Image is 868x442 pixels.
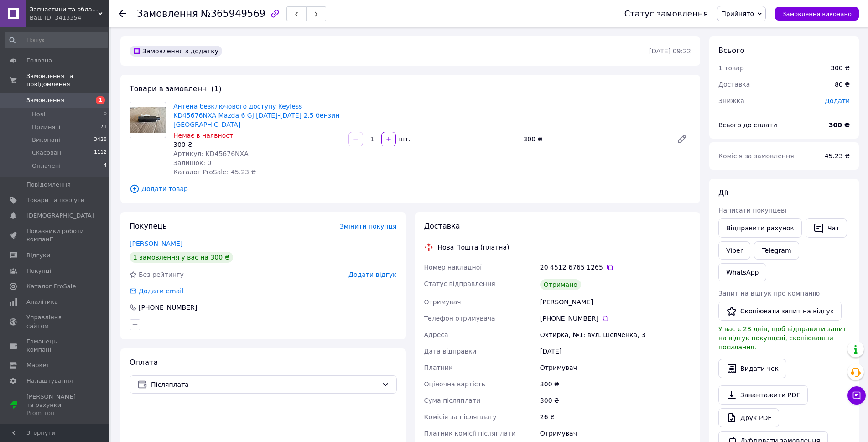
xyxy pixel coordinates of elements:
[538,359,693,376] div: Отримувач
[26,57,52,65] span: Головна
[100,123,107,131] span: 73
[718,218,802,238] button: Відправити рахунок
[424,430,516,437] span: Платник комісії післяплати
[26,267,51,275] span: Покупці
[173,159,212,166] span: Залишок: 0
[26,298,58,306] span: Аналітика
[104,110,107,119] span: 0
[26,393,84,418] span: [PERSON_NAME] та рахунки
[26,361,50,369] span: Маркет
[26,181,71,189] span: Повідомлення
[649,47,691,55] time: [DATE] 09:22
[139,271,184,278] span: Без рейтингу
[424,315,495,322] span: Телефон отримувача
[173,140,341,149] div: 300 ₴
[26,227,84,244] span: Показники роботи компанії
[32,162,61,170] span: Оплачені
[130,107,166,134] img: Антена безключового доступу Keyless KD45676NXA Mazda 6 GJ 2012-2016 2.5 бензин USA
[721,10,754,17] span: Прийнято
[424,264,482,271] span: Номер накладної
[26,196,84,204] span: Товари та послуги
[829,121,850,129] b: 300 ₴
[348,271,396,278] span: Додати відгук
[129,286,184,296] div: Додати email
[538,409,693,425] div: 26 ₴
[104,162,107,170] span: 4
[173,132,235,139] span: Немає в наявності
[520,133,669,146] div: 300 ₴
[718,408,779,427] a: Друк PDF
[130,222,167,230] span: Покупець
[424,280,495,287] span: Статус відправлення
[436,243,512,252] div: Нова Пошта (платна)
[94,149,107,157] span: 1112
[96,96,105,104] span: 1
[340,223,397,230] span: Змінити покупця
[847,386,866,405] button: Чат з покупцем
[540,263,691,272] div: 20 4512 6765 1265
[754,241,799,260] a: Telegram
[538,294,693,310] div: [PERSON_NAME]
[538,327,693,343] div: Охтирка, №1: вул. Шевченка, 3
[26,96,64,104] span: Замовлення
[30,5,98,14] span: Запчастини та обладнання
[718,97,744,104] span: Знижка
[32,149,63,157] span: Скасовані
[718,385,808,405] a: Завантажити PDF
[718,241,750,260] a: Viber
[831,63,850,73] div: 300 ₴
[540,279,581,290] div: Отримано
[538,343,693,359] div: [DATE]
[538,425,693,442] div: Отримувач
[151,380,378,390] span: Післяплата
[540,314,691,323] div: [PHONE_NUMBER]
[173,150,249,157] span: Артикул: KD45676NXA
[173,103,339,128] a: Антена безключового доступу Keyless KD45676NXA Mazda 6 GJ [DATE]-[DATE] 2.5 бензин [GEOGRAPHIC_DATA]
[130,46,222,57] div: Замовлення з додатку
[138,303,198,312] div: [PHONE_NUMBER]
[130,84,222,93] span: Товари в замовленні (1)
[718,302,842,321] button: Скопіювати запит на відгук
[397,135,411,144] div: шт.
[424,380,485,388] span: Оціночна вартість
[26,338,84,354] span: Гаманець компанії
[825,152,850,160] span: 45.23 ₴
[5,32,108,48] input: Пошук
[718,121,777,129] span: Всього до сплати
[26,377,73,385] span: Налаштування
[119,9,126,18] div: Повернутися назад
[718,188,728,197] span: Дії
[718,152,794,160] span: Комісія за замовлення
[424,348,477,355] span: Дата відправки
[130,184,691,194] span: Додати товар
[718,207,786,214] span: Написати покупцеві
[26,212,94,220] span: [DEMOGRAPHIC_DATA]
[130,358,158,367] span: Оплата
[30,14,109,22] div: Ваш ID: 3413354
[718,290,820,297] span: Запит на відгук про компанію
[424,364,453,371] span: Платник
[32,110,45,119] span: Нові
[624,9,708,18] div: Статус замовлення
[137,8,198,19] span: Замовлення
[26,409,84,417] div: Prom топ
[718,64,744,72] span: 1 товар
[173,168,256,176] span: Каталог ProSale: 45.23 ₴
[32,123,60,131] span: Прийняті
[782,10,852,17] span: Замовлення виконано
[26,282,76,291] span: Каталог ProSale
[424,331,448,338] span: Адреса
[32,136,60,144] span: Виконані
[718,263,766,281] a: WhatsApp
[130,240,182,247] a: [PERSON_NAME]
[538,392,693,409] div: 300 ₴
[718,81,750,88] span: Доставка
[718,46,744,55] span: Всього
[673,130,691,148] a: Редагувати
[806,218,847,238] button: Чат
[718,359,786,378] button: Видати чек
[829,74,855,94] div: 80 ₴
[825,97,850,104] span: Додати
[201,8,265,19] span: №365949569
[94,136,107,144] span: 3428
